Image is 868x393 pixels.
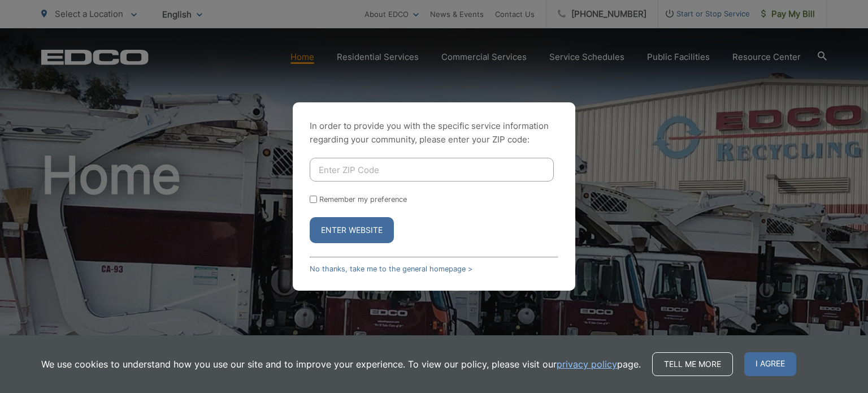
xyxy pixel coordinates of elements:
[310,265,472,273] a: No thanks, take me to the general homepage >
[744,352,796,376] span: I agree
[310,158,554,182] input: Enter ZIP Code
[310,217,394,243] button: Enter Website
[41,357,641,371] p: We use cookies to understand how you use our site and to improve your experience. To view our pol...
[319,195,407,204] label: Remember my preference
[557,357,617,371] a: privacy policy
[652,352,733,376] a: Tell me more
[310,119,558,146] p: In order to provide you with the specific service information regarding your community, please en...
